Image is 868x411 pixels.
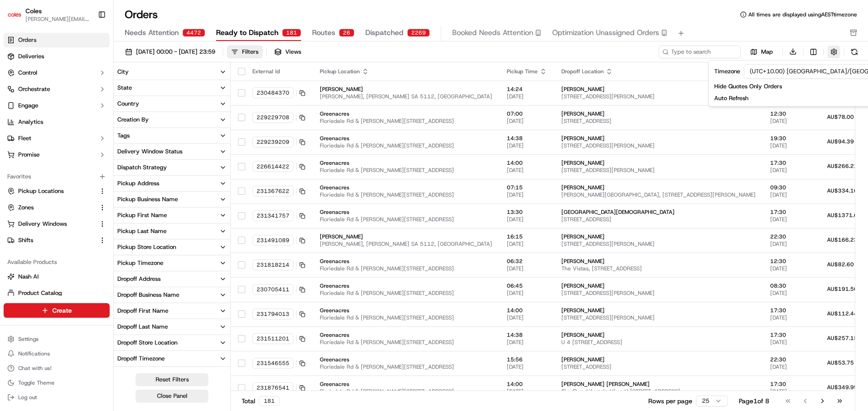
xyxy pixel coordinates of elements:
span: 230484370 [257,89,289,96]
span: [DATE] [507,363,547,370]
button: 231491089 [252,235,305,246]
button: Product Catalog [4,286,110,300]
span: 12:30 [770,110,812,117]
div: 2269 [407,29,430,37]
span: 13:30 [507,208,547,216]
span: Greenacres [320,282,492,289]
div: Dispatch Strategy [117,163,167,172]
button: Pickup Timezone [114,255,230,271]
a: Delivery Windows [7,220,95,228]
span: 14:38 [507,331,547,339]
div: Start new chat [31,87,149,96]
span: Orders [18,36,36,44]
span: 17:30 [770,381,812,388]
span: 231876541 [257,384,289,391]
span: [PERSON_NAME] [320,86,492,93]
div: Dropoff Timezone [117,355,165,363]
span: U 4 [STREET_ADDRESS] [561,339,756,346]
div: Page 1 of 8 [739,396,769,406]
span: [PERSON_NAME] [561,135,756,142]
span: [DATE] [770,289,812,297]
p: Rows per page [648,396,692,406]
span: Floriedale Rd & [PERSON_NAME][STREET_ADDRESS] [320,289,492,297]
button: Tags [114,128,230,143]
div: Dropoff Address [117,275,161,283]
div: Pickup First Name [117,211,167,219]
span: [DATE] [770,117,812,125]
span: Promise [18,151,40,159]
span: Zones [18,203,34,212]
span: [DATE] 00:00 - [DATE] 23:59 [136,48,215,56]
button: Pickup Store Location [114,239,230,255]
span: Create [52,306,72,315]
div: 💻 [77,133,84,140]
img: Nash [9,9,27,27]
span: 06:45 [507,282,547,289]
button: Creation By [114,112,230,127]
span: Product Catalog [18,289,62,297]
a: Pickup Locations [7,187,95,195]
span: [STREET_ADDRESS][PERSON_NAME] [561,314,756,321]
span: AU$1371.63 [827,212,861,219]
img: Coles [7,7,22,22]
span: [STREET_ADDRESS][PERSON_NAME] [561,167,756,174]
button: ColesColes[PERSON_NAME][EMAIL_ADDRESS][PERSON_NAME][DOMAIN_NAME] [4,4,94,25]
span: Views [285,48,301,56]
button: Engage [4,98,110,113]
div: Pickup Time [507,68,547,75]
button: State [114,80,230,96]
span: 14:00 [507,307,547,314]
span: 17:30 [770,331,812,339]
span: 231511201 [257,335,289,342]
button: Nash AI [4,269,110,284]
span: Greenacres [320,307,492,314]
span: AU$349.99 [827,384,858,391]
span: AU$112.44 [827,310,858,317]
span: [PERSON_NAME] [561,356,756,363]
div: Creation By [117,116,149,124]
button: Create [4,303,110,318]
span: AU$334.16 [827,187,858,194]
div: Favorites [4,169,110,184]
button: Dropoff Last Name [114,319,230,335]
span: 22:30 [770,356,812,363]
button: 231367622 [252,186,305,197]
button: Pickup Last Name [114,223,230,239]
div: 181 [259,396,280,406]
span: Fleet [18,134,31,142]
div: Dropoff Store Location [117,339,177,347]
div: Pickup Business Name [117,195,178,203]
div: Available Products [4,255,110,269]
span: The Elms Lifestyle Vlge, U [STREET_ADDRESS] [561,388,756,395]
span: Nash AI [18,273,39,281]
span: Floriedale Rd & [PERSON_NAME][STREET_ADDRESS] [320,167,492,174]
button: Close Panel [136,390,208,402]
p: Welcome 👋 [9,36,166,51]
span: [STREET_ADDRESS][PERSON_NAME] [561,240,756,248]
a: Deliveries [4,49,110,64]
span: [PERSON_NAME][GEOGRAPHIC_DATA], [STREET_ADDRESS][PERSON_NAME] [561,191,756,198]
div: Pickup Last Name [117,227,167,235]
div: External Id [252,68,305,75]
button: Pickup Locations [4,184,110,198]
button: Dispatch Strategy [114,160,230,175]
span: Floriedale Rd & [PERSON_NAME][STREET_ADDRESS] [320,339,492,346]
div: Tags [117,132,130,140]
button: Toggle Theme [4,376,110,389]
span: [DATE] [507,339,547,346]
span: 14:00 [507,159,547,167]
span: 17:30 [770,307,812,314]
span: [DATE] [507,142,547,149]
button: Shifts [4,233,110,248]
button: City [114,64,230,80]
div: Dropoff First Name [117,307,168,315]
span: [DATE] [507,240,547,248]
span: [DATE] [507,93,547,100]
span: Knowledge Base [18,132,70,141]
button: Delivery Windows [4,217,110,231]
button: 231794013 [252,309,305,320]
button: Dropoff Store Location [114,335,230,350]
span: Floriedale Rd & [PERSON_NAME][STREET_ADDRESS] [320,314,492,321]
span: Orchestrate [18,85,50,93]
span: 230705411 [257,286,289,293]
